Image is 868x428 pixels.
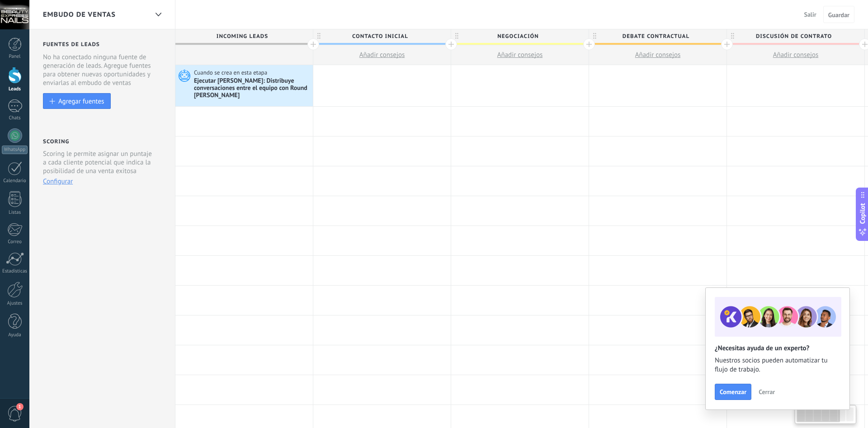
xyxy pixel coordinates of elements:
[2,268,28,274] div: Estadísticas
[2,301,28,306] div: Ajustes
[715,344,840,353] h2: ¿Necesitas ayuda de un experto?
[43,150,156,175] p: Scoring le permite asignar un puntaje a cada cliente potencial que indica la posibilidad de una v...
[828,12,849,18] span: Guardar
[359,51,405,59] span: Añadir consejos
[2,54,28,60] div: Panel
[497,51,543,59] span: Añadir consejos
[727,45,864,65] button: Añadir consejos
[589,45,726,65] button: Añadir consejos
[58,97,104,105] div: Agregar fuentes
[43,41,163,48] h2: Fuentes de leads
[2,115,28,121] div: Chats
[755,385,779,399] button: Cerrar
[589,29,726,43] div: Debate contractual
[759,389,775,395] span: Cerrar
[43,53,163,87] div: No ha conectado ninguna fuente de generación de leads. Agregue fuentes para obtener nuevas oportu...
[2,178,28,184] div: Calendario
[2,332,28,338] div: Ayuda
[16,403,24,410] span: 1
[801,8,820,21] button: Salir
[2,146,28,154] div: WhatsApp
[451,29,584,43] span: Negociación
[635,51,681,59] span: Añadir consejos
[194,69,269,77] span: Cuando se crea en esta etapa
[2,239,28,245] div: Correo
[451,29,589,43] div: Negociación
[715,384,751,400] button: Comenzar
[773,51,819,59] span: Añadir consejos
[727,29,860,43] span: Discusión de contrato
[715,356,840,374] span: Nuestros socios pueden automatizar tu flujo de trabajo.
[858,203,867,224] span: Copilot
[313,29,451,43] div: Contacto inicial
[175,29,308,43] span: Incoming leads
[727,29,864,43] div: Discusión de contrato
[589,29,722,43] span: Debate contractual
[823,6,854,23] button: Guardar
[720,389,746,395] span: Comenzar
[313,29,446,43] span: Contacto inicial
[43,93,111,109] button: Agregar fuentes
[804,10,816,19] span: Salir
[313,45,451,65] button: Añadir consejos
[194,77,311,99] div: Ejecutar [PERSON_NAME]: Distribuye conversaciones entre el equipo con Round [PERSON_NAME]
[43,138,69,145] h2: Scoring
[2,210,28,216] div: Listas
[451,45,589,65] button: Añadir consejos
[151,6,166,24] div: Embudo de ventas
[2,86,28,92] div: Leads
[175,29,313,43] div: Incoming leads
[43,177,73,186] button: Configurar
[43,10,116,19] span: Embudo de ventas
